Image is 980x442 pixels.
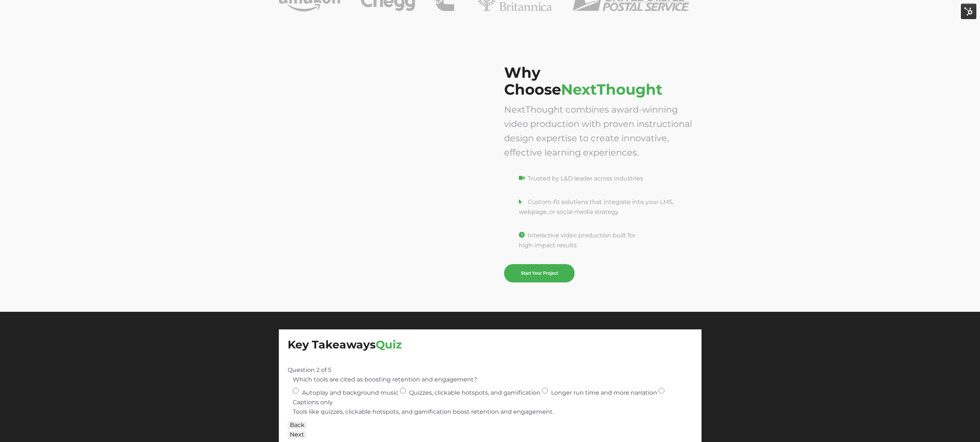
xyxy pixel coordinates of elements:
a: Start Your Project [504,264,575,282]
span: Autoplay and background music [302,389,398,396]
span: Quizzes, clickable hotspots, and gamification [409,389,540,396]
span: Longer run time and more narration [551,389,657,396]
div: Question 2 of 5 [288,365,693,375]
span: Key Takeaways [288,338,402,351]
span: Trusted by L&D leader across industries [528,175,643,182]
input: Longer run time and more narration [542,388,548,394]
input: Quizzes, clickable hotspots, and gamification [400,388,406,394]
span: NextThought [561,80,662,98]
input: Captions only [659,388,664,394]
span: NextThought combines award-winning video production with proven instructional design expertise to... [504,104,692,158]
span: Why Choose [504,63,662,98]
div: Tools like quizzes, clickable hotspots, and gamification boost retention and engagement. [293,407,688,417]
span: Quiz [376,338,402,351]
img: HubSpot Tools Menu Toggle [961,4,976,19]
legend: Which tools are cited as boosting retention and engagement? [293,375,477,384]
span: Captions only [293,399,333,406]
input: Autoplay and background music [293,388,299,394]
button: Back [288,421,307,429]
span: Custom-fit solutions that integrate into your LMS, webpage, or social media strategy [519,198,674,215]
button: Next [288,431,306,438]
span: Start Your Project [521,271,558,276]
span: Interactive video production built for high-impact results [519,232,635,249]
iframe: NextThought Demos [279,116,484,231]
